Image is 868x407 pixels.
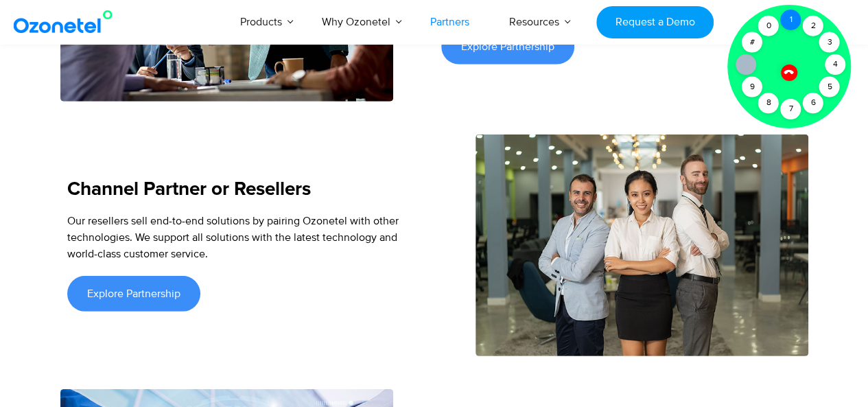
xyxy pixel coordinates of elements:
[441,29,574,65] a: Explore Partnership
[742,77,762,97] div: 9
[819,32,840,53] div: 3
[780,10,801,30] div: 1
[87,288,180,299] span: Explore Partnership
[67,180,427,199] h5: Channel Partner or Resellers
[825,54,845,75] div: 4
[758,16,779,36] div: 0
[742,32,762,53] div: #
[803,93,823,113] div: 6
[758,93,779,113] div: 8
[803,16,823,36] div: 2
[819,77,840,97] div: 5
[67,276,200,312] a: Explore Partnership
[596,6,714,38] a: Request a Demo
[461,41,554,52] span: Explore Partnership
[67,213,427,262] div: Our resellers sell end-to-end solutions by pairing Ozonetel with other technologies. We support a...
[780,99,801,119] div: 7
